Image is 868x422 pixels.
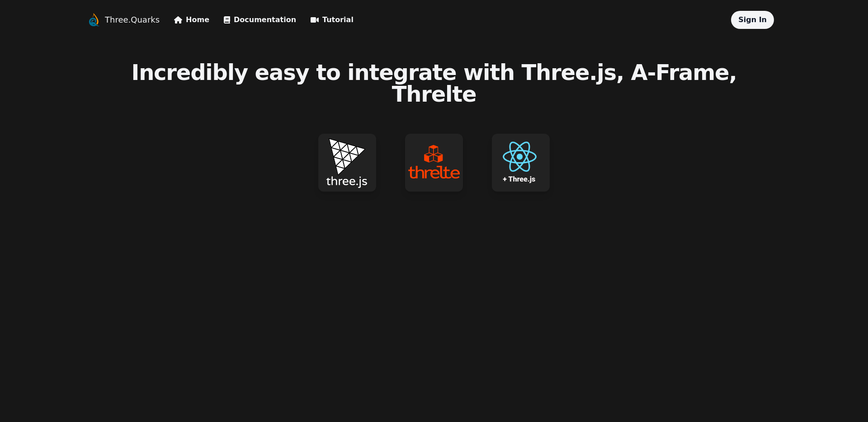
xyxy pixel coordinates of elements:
img: Native Three JS [318,134,376,192]
a: Tutorial [311,14,354,25]
a: Sign In [738,15,767,24]
a: threlte [391,119,477,206]
a: Three.Quarks [105,14,160,26]
a: react-three-fiber [477,119,564,206]
img: threlte [405,134,463,192]
img: react-three-fiber [492,134,550,192]
a: Home [174,14,209,25]
a: Native Three JS [304,119,391,206]
a: Documentation [224,14,296,25]
h2: Incredibly easy to integrate with Three.js, A-Frame, Threlte [87,61,781,105]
